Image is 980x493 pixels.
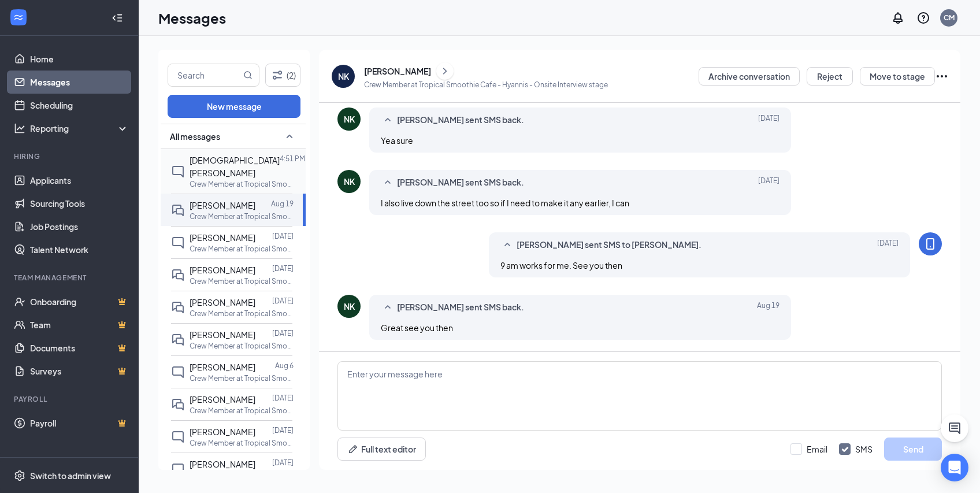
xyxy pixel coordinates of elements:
[30,313,129,336] a: TeamCrown
[272,328,294,338] p: [DATE]
[168,95,300,118] button: New message
[364,80,608,90] p: Crew Member at Tropical Smoothie Cafe - Hyannis - Onsite Interview stage
[171,430,185,444] svg: ChatInactive
[381,323,453,333] span: Great see you then
[272,296,294,306] p: [DATE]
[265,64,300,87] button: Filter (2)
[364,65,431,77] div: [PERSON_NAME]
[935,69,949,83] svg: Ellipses
[190,276,294,286] p: Crew Member at Tropical Smoothie Cafe - Hyannis
[272,231,294,241] p: [DATE]
[190,394,255,405] span: [PERSON_NAME]
[941,454,968,481] div: Open Intercom Messenger
[758,176,779,190] span: [DATE]
[112,12,123,24] svg: Collapse
[344,113,355,125] div: NK
[283,129,296,143] svg: SmallChevronUp
[884,438,942,461] button: Send
[944,13,955,23] div: CM
[941,414,968,442] button: ChatActive
[30,71,129,94] a: Messages
[170,131,220,142] span: All messages
[30,192,129,215] a: Sourcing Tools
[272,425,294,435] p: [DATE]
[338,71,349,82] div: NK
[30,359,129,383] a: SurveysCrown
[272,458,294,468] p: [DATE]
[877,238,899,252] span: [DATE]
[923,237,937,251] svg: MobileSms
[190,212,294,221] p: Crew Member at Tropical Smoothie Cafe - Hyannis
[14,394,127,404] div: Payroll
[190,232,255,243] span: [PERSON_NAME]
[158,8,226,28] h1: Messages
[439,64,451,78] svg: ChevronRight
[13,12,24,23] svg: WorkstreamLogo
[190,406,294,416] p: Crew Member at Tropical Smoothie Cafe - Hyannis
[171,165,185,179] svg: ChatInactive
[344,301,355,312] div: NK
[171,365,185,379] svg: ChatInactive
[168,64,241,86] input: Search
[758,113,779,127] span: [DATE]
[30,412,129,435] a: PayrollCrown
[30,336,129,359] a: DocumentsCrown
[190,179,294,189] p: Crew Member at Tropical Smoothie Cafe - Hyannis
[14,273,127,283] div: Team Management
[344,176,355,187] div: NK
[397,176,524,190] span: [PERSON_NAME] sent SMS back.
[190,438,294,448] p: Crew Member at Tropical Smoothie Cafe - Hyannis
[757,301,779,314] span: Aug 19
[272,264,294,273] p: [DATE]
[190,265,255,275] span: [PERSON_NAME]
[500,260,622,270] span: 9 am works for me. See you then
[30,47,129,71] a: Home
[381,135,413,146] span: Yea sure
[807,67,853,86] button: Reject
[30,123,129,134] div: Reporting
[30,290,129,313] a: OnboardingCrown
[275,361,294,370] p: Aug 6
[171,398,185,412] svg: DoubleChat
[30,470,111,481] div: Switch to admin view
[397,113,524,127] span: [PERSON_NAME] sent SMS back.
[397,301,524,314] span: [PERSON_NAME] sent SMS back.
[916,11,930,25] svg: QuestionInfo
[190,341,294,351] p: Crew Member at Tropical Smoothie Cafe - Hyannis
[190,155,280,178] span: [DEMOGRAPHIC_DATA][PERSON_NAME]
[190,427,255,437] span: [PERSON_NAME]
[171,462,185,476] svg: ChatInactive
[14,123,25,134] svg: Analysis
[517,238,701,252] span: [PERSON_NAME] sent SMS to [PERSON_NAME].
[381,113,395,127] svg: SmallChevronUp
[271,199,294,209] p: Aug 19
[30,94,129,117] a: Scheduling
[500,238,514,252] svg: SmallChevronUp
[30,238,129,261] a: Talent Network
[171,301,185,314] svg: DoubleChat
[243,71,253,80] svg: MagnifyingGlass
[30,169,129,192] a: Applicants
[860,67,935,86] button: Move to stage
[190,244,294,254] p: Crew Member at Tropical Smoothie Cafe - Hyannis
[699,67,800,86] button: Archive conversation
[270,68,284,82] svg: Filter
[14,470,25,481] svg: Settings
[436,62,454,80] button: ChevronRight
[30,215,129,238] a: Job Postings
[347,443,359,455] svg: Pen
[190,297,255,307] span: [PERSON_NAME]
[14,151,127,161] div: Hiring
[190,200,255,210] span: [PERSON_NAME]
[381,176,395,190] svg: SmallChevronUp
[171,236,185,250] svg: ChatInactive
[190,309,294,318] p: Crew Member at Tropical Smoothie Cafe - Hyannis
[381,301,395,314] svg: SmallChevronUp
[272,393,294,403] p: [DATE]
[280,154,305,164] p: 4:51 PM
[190,373,294,383] p: Crew Member at Tropical Smoothie Cafe - Hyannis
[190,362,255,372] span: [PERSON_NAME]
[381,198,629,208] span: I also live down the street too so if I need to make it any earlier, I can
[190,329,255,340] span: [PERSON_NAME]
[948,421,962,435] svg: ChatActive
